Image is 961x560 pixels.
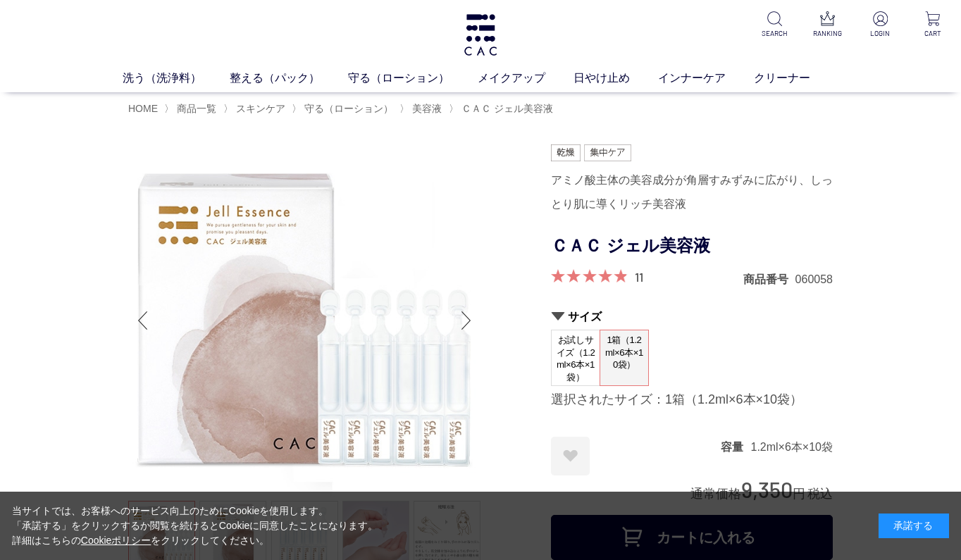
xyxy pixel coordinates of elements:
[164,102,220,116] li: 〉
[741,476,793,502] span: 9,350
[658,70,754,87] a: インナーケア
[584,144,632,161] img: 集中ケア
[449,102,557,116] li: 〉
[690,487,741,501] span: 通常価格
[754,70,838,87] a: クリーナー
[12,504,378,548] div: 当サイトでは、お客様へのサービス向上のためにCookieを使用します。 「承諾する」をクリックするか閲覧を続けるとCookieに同意したことになります。 詳細はこちらの をクリックしてください。
[302,103,393,114] a: 守る（ローション）
[551,309,833,324] h2: サイズ
[743,272,795,287] dt: 商品番号
[177,103,216,114] span: 商品一覧
[304,103,393,114] span: 守る（ローション）
[399,102,445,116] li: 〉
[551,437,590,475] a: お気に入りに登録する
[807,487,833,501] span: 税込
[757,28,791,39] p: SEARCH
[174,103,216,114] a: 商品一覧
[635,269,643,285] a: 11
[551,168,833,216] div: アミノ酸主体の美容成分が角層すみずみに広がり、しっとり肌に導くリッチ美容液
[600,330,648,375] span: 1箱（1.2ml×6本×10袋）
[551,230,833,262] h1: ＣＡＣ ジェル美容液
[551,392,833,409] div: 選択されたサイズ：1箱（1.2ml×6本×10袋）
[128,144,480,497] img: ＣＡＣ ジェル美容液 1箱（1.2ml×6本×10袋）
[916,11,950,39] a: CART
[573,70,658,87] a: 日やけ止め
[750,440,833,454] dd: 1.2ml×6本×10袋
[128,103,158,114] a: HOME
[409,103,442,114] a: 美容液
[810,11,844,39] a: RANKING
[292,102,397,116] li: 〉
[721,440,750,454] dt: 容量
[552,330,600,387] span: お試しサイズ（1.2ml×6本×1袋）
[810,28,844,39] p: RANKING
[233,103,285,114] a: スキンケア
[793,487,805,501] span: 円
[230,70,348,87] a: 整える（パック）
[879,514,949,538] div: 承諾する
[81,535,151,546] a: Cookieポリシー
[452,292,480,349] div: Next slide
[223,102,289,116] li: 〉
[795,272,833,287] dd: 060058
[461,103,553,114] span: ＣＡＣ ジェル美容液
[757,11,791,39] a: SEARCH
[863,11,897,39] a: LOGIN
[551,144,581,161] img: 乾燥
[348,70,478,87] a: 守る（ローション）
[462,14,499,56] img: logo
[459,103,553,114] a: ＣＡＣ ジェル美容液
[128,292,156,349] div: Previous slide
[916,28,950,39] p: CART
[478,70,573,87] a: メイクアップ
[236,103,285,114] span: スキンケア
[123,70,230,87] a: 洗う（洗浄料）
[412,103,442,114] span: 美容液
[863,28,897,39] p: LOGIN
